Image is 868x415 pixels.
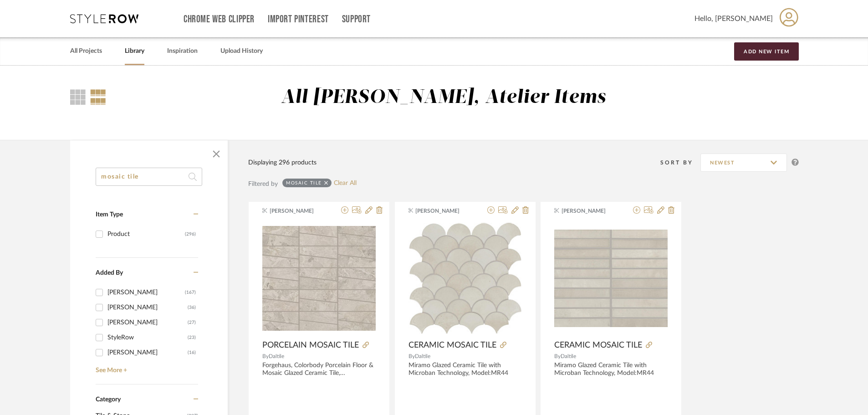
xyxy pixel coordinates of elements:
div: (167) [185,285,196,300]
a: Import Pinterest [268,15,329,23]
span: [PERSON_NAME] [415,207,473,215]
div: [PERSON_NAME] [107,345,188,360]
a: Inspiration [167,45,198,57]
div: Filtered by [248,179,278,189]
div: Miramo Glazed Ceramic Tile with Microban Technology, Model:MR44 [408,362,522,377]
a: Library [125,45,144,57]
a: See More + [93,360,198,374]
div: Product [107,227,185,241]
div: (23) [188,330,196,345]
div: (16) [188,345,196,360]
img: CERAMIC MOSAIC TILE [554,230,668,327]
img: PORCELAIN MOSAIC TILE [262,226,376,330]
a: Upload History [220,45,263,57]
div: All [PERSON_NAME], Atelier Items [281,86,606,109]
span: PORCELAIN MOSAIC TILE [262,340,359,350]
div: StyleRow [107,330,188,345]
a: All Projects [70,45,102,57]
span: [PERSON_NAME] [270,207,327,215]
div: Miramo Glazed Ceramic Tile with Microban Technology, Model:MR44 [554,362,668,377]
span: Item Type [96,211,123,218]
div: Forgehaus, Colorbody Porcelain Floor & Mosaic Glazed Ceramic Tile, Model:FH11 [262,362,376,377]
span: Added By [96,270,123,276]
span: Category [96,396,121,404]
div: Sort By [660,158,700,167]
span: By [262,354,269,359]
div: 0 [262,221,376,335]
span: Daltile [269,354,284,359]
span: Hello, [PERSON_NAME] [694,13,773,24]
div: Displaying 296 products [248,158,317,168]
button: Add New Item [734,42,799,61]
span: Daltile [415,354,430,359]
span: [PERSON_NAME] [562,207,619,215]
span: By [408,354,415,359]
div: [PERSON_NAME] [107,315,188,330]
div: (27) [188,315,196,330]
a: Chrome Web Clipper [184,15,255,23]
span: CERAMIC MOSAIC TILE [554,340,642,350]
span: By [554,354,561,359]
div: mosaic tile [286,180,322,186]
div: (36) [188,300,196,315]
span: CERAMIC MOSAIC TILE [408,340,496,350]
a: Clear All [334,179,357,187]
button: Close [207,145,225,163]
div: 0 [408,221,522,335]
span: Daltile [561,354,576,359]
div: [PERSON_NAME] [107,300,188,315]
a: Support [342,15,371,23]
div: (296) [185,227,196,241]
img: CERAMIC MOSAIC TILE [408,223,522,334]
input: Search within 296 results [96,168,202,186]
div: [PERSON_NAME] [107,285,185,300]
